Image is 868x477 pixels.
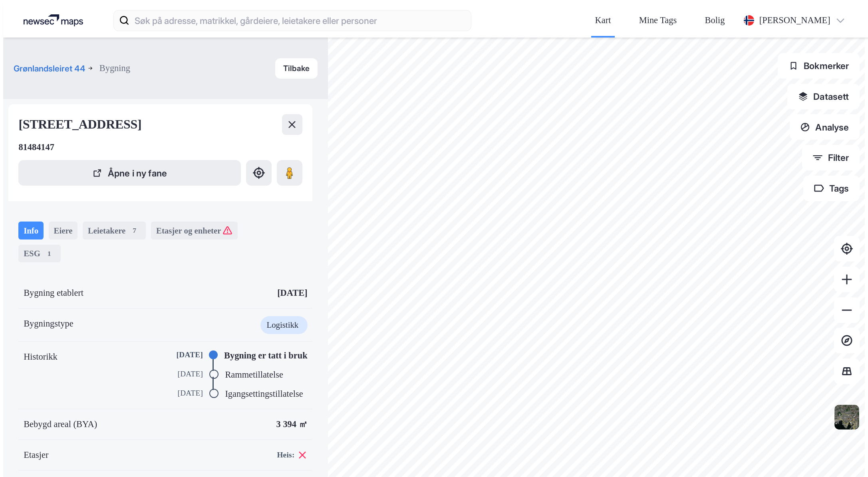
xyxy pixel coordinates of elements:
button: Tags [803,176,860,201]
img: logo.a4113a55bc3d86da70a041830d287a7e.svg [24,14,83,26]
div: [DATE] [277,285,307,301]
div: 7 [128,224,141,237]
div: Etasjer og enheter [156,225,232,236]
input: Søk på adresse, matrikkel, gårdeiere, leietakere eller personer [129,8,471,33]
iframe: Chat Widget [828,439,868,477]
div: Mine Tags [639,13,677,28]
div: [DATE] [152,388,203,399]
div: 1 [43,247,56,260]
div: Eiere [49,222,78,239]
button: Filter [802,145,860,170]
div: Bygning er tatt i bruk [224,348,308,363]
div: Etasjer [24,447,48,463]
img: 9k= [833,404,860,431]
div: Bebygd areal (BYA) [24,417,97,432]
button: Bokmerker [778,53,860,79]
div: Kart [595,13,611,28]
button: Tilbake [275,58,318,79]
div: [PERSON_NAME] [759,13,830,28]
div: [STREET_ADDRESS] [18,114,144,135]
div: Historikk [24,349,58,364]
div: Igangsettingstillatelse [225,386,303,402]
div: Bygning [99,61,130,76]
div: Bygning etablert [24,285,83,301]
div: [DATE] [152,368,203,380]
button: Datasett [787,84,860,109]
button: Åpne i ny fane [18,160,241,186]
div: Info [18,222,44,239]
div: Bygningstype [24,316,73,331]
div: 3 394 ㎡ [276,417,308,432]
div: Heis: [277,450,294,460]
div: Leietakere [83,222,146,239]
button: Analyse [790,114,860,140]
div: 81484147 [18,140,54,155]
div: Bolig [705,13,725,28]
button: Grønlandsleiret 44 [14,62,88,75]
div: [DATE] [152,349,203,360]
div: Rammetillatelse [225,367,283,382]
div: Kontrollprogram for chat [828,439,868,477]
div: ESG [18,245,61,263]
